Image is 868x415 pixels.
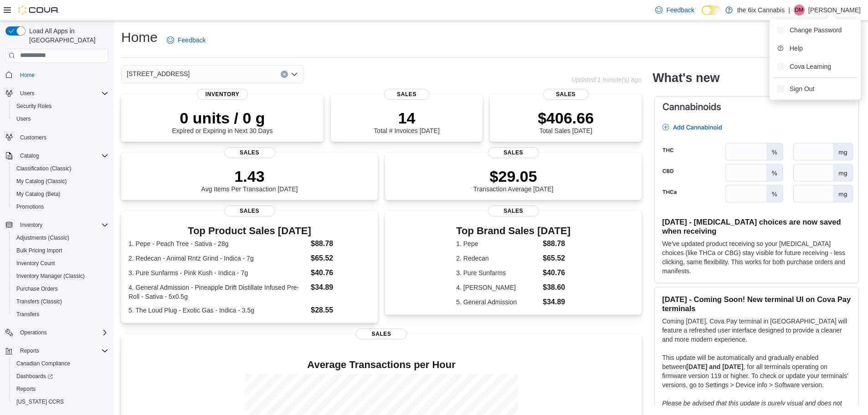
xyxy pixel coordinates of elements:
button: Cova Learning [773,59,857,74]
span: Dashboards [16,373,53,380]
span: Reports [16,345,108,356]
span: Reports [20,347,39,354]
span: Inventory Count [13,258,108,269]
h2: What's new [652,71,719,85]
button: Catalog [16,150,42,161]
span: Load All Apps in [GEOGRAPHIC_DATA] [26,26,108,45]
span: Users [16,115,31,123]
dd: $65.52 [311,253,370,264]
p: the 6ix Cannabis [737,5,785,15]
dt: 5. General Admission [456,297,539,307]
button: Inventory [16,220,46,231]
button: Promotions [9,200,112,213]
img: Cova [18,5,59,15]
dt: 3. Pure Sunfarms - Pink Kush - Indica - 7g [128,268,307,277]
button: Reports [9,383,112,395]
span: Users [13,113,108,124]
h3: Top Brand Sales [DATE] [456,225,570,236]
button: Reports [16,345,43,356]
h1: Home [121,28,158,46]
button: Change Password [773,23,857,37]
a: Purchase Orders [13,283,62,294]
span: Feedback [178,36,205,45]
span: Customers [20,134,46,141]
button: Clear input [281,71,288,78]
button: Catalog [2,149,112,162]
dd: $28.55 [311,305,370,316]
span: [STREET_ADDRESS] [127,68,190,79]
a: Users [13,113,34,124]
p: 0 units / 0 g [172,109,273,127]
button: Customers [2,131,112,144]
span: Transfers (Classic) [13,296,108,307]
p: | [788,5,790,15]
a: Adjustments (Classic) [13,232,73,243]
button: Reports [2,344,112,357]
p: [PERSON_NAME] [808,5,861,15]
dt: 5. The Loud Plug - Exotic Gas - Indica - 3.5g [128,306,307,315]
span: Transfers [16,311,39,318]
dd: $34.89 [543,297,570,307]
span: Cova Learning [790,62,831,71]
span: Customers [16,132,108,143]
button: My Catalog (Beta) [9,188,112,200]
span: Reports [16,385,36,393]
a: Classification (Classic) [13,163,75,174]
a: Canadian Compliance [13,358,74,369]
dd: $40.76 [311,267,370,278]
dd: $38.60 [543,282,570,293]
span: Operations [20,329,47,336]
span: Bulk Pricing Import [13,245,108,256]
span: My Catalog (Beta) [13,189,108,200]
a: Dashboards [9,370,112,383]
h3: [DATE] - [MEDICAL_DATA] choices are now saved when receiving [662,217,851,236]
div: Total Sales [DATE] [538,109,594,134]
h3: [DATE] - Coming Soon! New terminal UI on Cova Pay terminals [662,295,851,313]
dd: $65.52 [543,253,570,264]
a: Reports [13,384,39,395]
span: Adjustments (Classic) [13,232,108,243]
span: Inventory [197,89,248,100]
span: Sales [488,147,539,158]
button: Users [16,88,38,99]
div: Dhwanit Modi [794,5,805,15]
strong: [DATE] and [DATE] [686,363,743,370]
button: Operations [2,326,112,339]
button: Users [2,87,112,100]
button: Transfers (Classic) [9,295,112,308]
span: Sales [384,89,430,100]
button: Security Roles [9,100,112,113]
span: Inventory [20,221,42,229]
button: Inventory [2,219,112,231]
span: Purchase Orders [13,283,108,294]
dd: $88.78 [311,238,370,249]
span: Reports [13,384,108,395]
span: Feedback [666,5,694,15]
span: Operations [16,327,108,338]
span: Sales [488,205,539,216]
span: Change Password [790,26,842,35]
div: Expired or Expiring in Next 30 Days [172,109,273,134]
input: Dark Mode [702,5,721,15]
span: Canadian Compliance [16,360,70,367]
button: [US_STATE] CCRS [9,395,112,408]
dd: $88.78 [543,238,570,249]
p: Coming [DATE], Cova Pay terminal in [GEOGRAPHIC_DATA] will feature a refreshed user interface des... [662,317,851,344]
a: Promotions [13,201,48,212]
button: Help [773,41,857,56]
a: Inventory Manager (Classic) [13,271,88,282]
span: Security Roles [13,101,108,112]
button: My Catalog (Classic) [9,175,112,188]
span: Inventory [16,220,108,231]
span: Catalog [16,150,108,161]
span: Users [20,90,34,97]
p: This update will be automatically and gradually enabled between , for all terminals operating on ... [662,353,851,389]
a: [US_STATE] CCRS [13,396,67,407]
span: Bulk Pricing Import [16,247,62,254]
button: Transfers [9,308,112,321]
button: Home [2,68,112,82]
dt: 1. Pepe [456,239,539,248]
button: Sign Out [773,82,857,96]
span: Home [16,69,108,81]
